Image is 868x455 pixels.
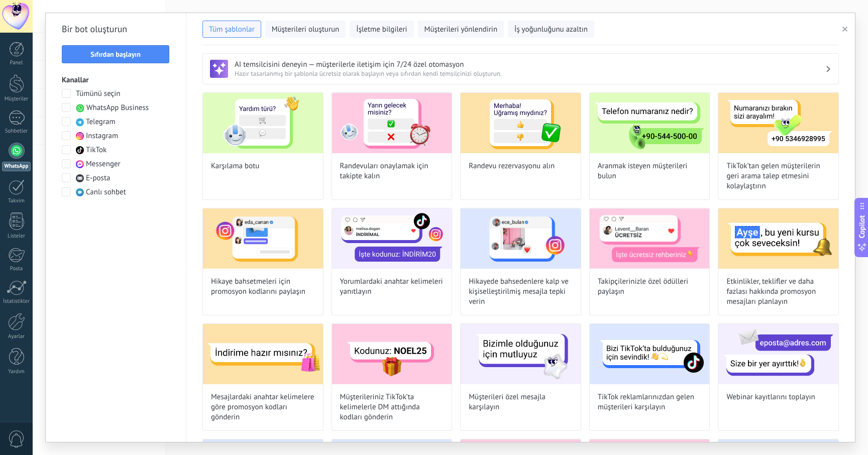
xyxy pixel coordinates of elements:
button: Sıfırdan başlayın [62,45,169,63]
button: Müşterileri yönlendirin [418,21,504,38]
span: Tüm şablonlar [209,25,255,35]
span: Yorumlardaki anahtar kelimeleri yanıtlayın [340,277,444,297]
img: Takipçilerinizle özel ödülleri paylaşın [590,208,710,269]
div: Takvim [2,198,31,204]
h3: AI temsilcisini deneyin — müşterilerle iletişim için 7/24 özel otomasyon [235,60,825,69]
span: E-posta [86,173,110,183]
span: Hikaye bahsetmeleri için promosyon kodlarını paylaşın [211,277,315,297]
span: Hikayede bahsedenlere kalp ve kişiselleştirilmiş mesajla tepki verin [469,277,573,307]
button: İşletme bilgileri [350,21,413,38]
button: Tüm şablonlar [202,21,261,38]
div: Panel [2,60,31,66]
span: Müşterileri oluşturun [272,25,339,35]
span: TikTok’tan gelen müşterilerin geri arama talep etmesini kolaylaştırın [726,161,830,191]
span: Randevu rezervasyonu alın [469,161,555,171]
span: Webinar kayıtlarını toplayın [726,392,815,402]
div: WhatsApp [2,162,31,171]
span: Messenger [86,159,121,169]
img: Müşterileriniz TikTok’ta kelimelerle DM attığında kodları gönderin [332,324,452,384]
span: Etkinlikler, teklifler ve daha fazlası hakkında promosyon mesajları planlayın [726,277,830,307]
span: İşletme bilgileri [356,25,407,35]
span: Canlı sohbet [86,187,126,197]
div: Ayarlar [2,333,31,340]
img: Mesajlardaki anahtar kelimelere göre promosyon kodları gönderin [203,324,323,384]
span: Copilot [857,215,867,239]
span: Instagram [86,131,118,141]
img: Müşterileri özel mesajla karşılayın [461,324,581,384]
span: Müşterileriniz TikTok’ta kelimelerle DM attığında kodları gönderin [340,392,444,422]
span: Mesajlardaki anahtar kelimelere göre promosyon kodları gönderin [211,392,315,422]
div: Sohbetler [2,128,31,135]
span: TikTok reklamlarınızdan gelen müşterileri karşılayın [598,392,702,412]
img: Aranmak isteyen müşterileri bulun [590,93,710,153]
span: Müşterileri özel mesajla karşılayın [469,392,573,412]
h2: Bir bot oluşturun [62,21,170,37]
img: TikTok’tan gelen müşterilerin geri arama talep etmesini kolaylaştırın [718,93,838,153]
div: Listeler [2,233,31,240]
div: Posta [2,266,31,272]
img: Yorumlardaki anahtar kelimeleri yanıtlayın [332,208,452,269]
span: Aranmak isteyen müşterileri bulun [598,161,702,181]
div: Yardım [2,369,31,375]
span: Sıfırdan başlayın [90,51,141,58]
img: Randevu rezervasyonu alın [461,93,581,153]
span: İş yoğunluğunu azaltın [514,25,588,35]
span: WhatsApp Business [86,103,149,113]
img: Webinar kayıtlarını toplayın [718,324,838,384]
img: Hikayede bahsedenlere kalp ve kişiselleştirilmiş mesajla tepki verin [461,208,581,269]
h3: Kanallar [62,75,170,85]
span: Karşılama botu [211,161,259,171]
img: TikTok reklamlarınızdan gelen müşterileri karşılayın [590,324,710,384]
span: Tümünü seçin [76,89,121,99]
img: Randevuları onaylamak için takipte kalın [332,93,452,153]
div: İstatistikler [2,298,31,305]
button: İş yoğunluğunu azaltın [508,21,594,38]
span: Takipçilerinizle özel ödülleri paylaşın [598,277,702,297]
button: Müşterileri oluşturun [265,21,346,38]
img: Etkinlikler, teklifler ve daha fazlası hakkında promosyon mesajları planlayın [718,208,838,269]
span: TikTok [86,145,106,155]
div: Müşteriler [2,96,31,102]
span: Müşterileri yönlendirin [424,25,498,35]
span: Randevuları onaylamak için takipte kalın [340,161,444,181]
span: Hazır tasarlanmış bir şablonla ücretsiz olarak başlayın veya sıfırdan kendi temsilcinizi oluşturun. [235,69,825,78]
img: Karşılama botu [203,93,323,153]
img: Hikaye bahsetmeleri için promosyon kodlarını paylaşın [203,208,323,269]
span: Telegram [86,117,116,127]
